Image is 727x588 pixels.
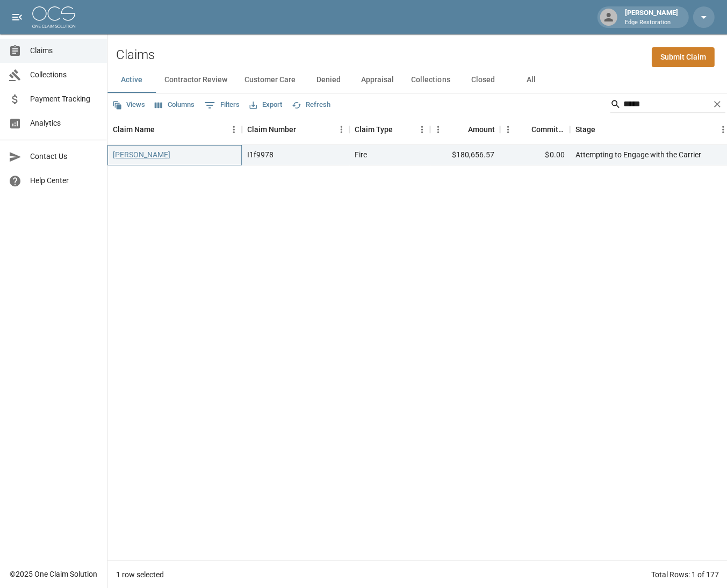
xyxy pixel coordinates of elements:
span: Analytics [30,118,98,129]
div: $180,656.57 [430,145,500,165]
div: Claim Name [113,114,155,144]
div: [PERSON_NAME] [620,8,682,27]
div: Claim Name [107,114,242,144]
button: Customer Care [236,67,304,93]
button: Sort [393,122,408,137]
button: Menu [414,121,430,137]
button: Sort [155,122,170,137]
button: Select columns [152,97,197,113]
div: Claim Number [242,114,349,144]
button: All [507,67,555,93]
button: Active [107,67,156,93]
button: Menu [226,121,242,137]
button: Refresh [289,97,333,113]
img: ocs-logo-white-transparent.png [32,6,75,28]
button: Show filters [201,97,242,114]
button: Sort [452,122,467,137]
button: Sort [595,122,610,137]
button: Contractor Review [156,67,236,93]
div: 1 row selected [116,569,164,579]
button: Export [247,97,285,113]
h2: Claims [116,47,155,63]
div: Fire [355,149,367,160]
button: Closed [458,67,507,93]
div: Search [610,96,725,115]
p: Edge Restoration [624,18,678,27]
div: Claim Type [349,114,430,144]
button: Menu [430,121,446,137]
button: Denied [304,67,352,93]
span: Payment Tracking [30,93,98,105]
button: Views [110,97,148,113]
button: Clear [709,96,725,112]
div: I1f9978 [247,149,273,160]
div: Total Rows: 1 of 177 [651,569,718,579]
div: Committed Amount [500,114,570,144]
div: dynamic tabs [107,67,727,93]
div: Amount [467,114,494,144]
button: Sort [516,122,531,137]
span: Collections [30,69,98,81]
div: Claim Type [355,114,393,144]
button: Sort [296,122,311,137]
button: Menu [500,121,516,137]
button: Collections [402,67,458,93]
div: © 2025 One Claim Solution [10,568,97,579]
a: [PERSON_NAME] [113,149,170,160]
button: Appraisal [352,67,402,93]
button: open drawer [6,6,28,28]
div: Committed Amount [531,114,564,144]
span: Help Center [30,175,98,186]
div: Stage [575,114,595,144]
span: Contact Us [30,151,98,162]
a: Submit Claim [651,47,714,67]
span: Claims [30,45,98,56]
div: Claim Number [247,114,296,144]
div: Attempting to Engage with the Carrier [575,149,701,160]
div: $0.00 [500,145,570,165]
div: Amount [430,114,500,144]
button: Menu [333,121,349,137]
